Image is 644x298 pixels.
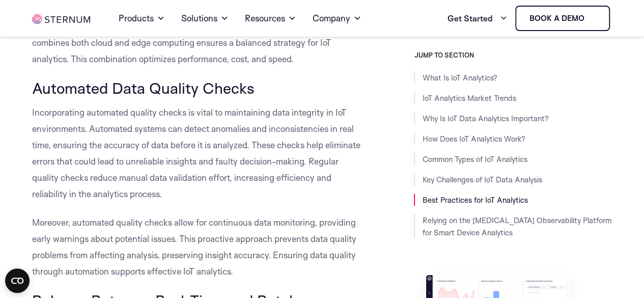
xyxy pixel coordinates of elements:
[422,114,548,123] a: Why Is IoT Data Analytics Important?
[422,154,527,164] a: Common Types of IoT Analytics
[32,217,356,277] span: Moreover, automated quality checks allow for continuous data monitoring, providing early warnings...
[422,93,516,103] a: IoT Analytics Market Trends
[422,195,527,205] a: Best Practices for IoT Analytics
[588,14,596,22] img: sternum iot
[32,78,255,97] span: Automated Data Quality Checks
[32,14,90,24] img: sternum iot
[414,51,611,59] h3: JUMP TO SECTION
[447,8,507,29] a: Get Started
[422,73,497,83] a: What Is IoT Analytics?
[32,107,360,199] span: Incorporating automated quality checks is vital to maintaining data integrity in IoT environments...
[422,175,542,184] a: Key Challenges of IoT Data Analysis
[515,6,610,31] a: Book a demo
[422,134,525,144] a: How Does IoT Analytics Work?
[5,268,30,293] button: Open CMP widget
[422,215,611,237] a: Relying on the [MEDICAL_DATA] Observability Platform for Smart Device Analytics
